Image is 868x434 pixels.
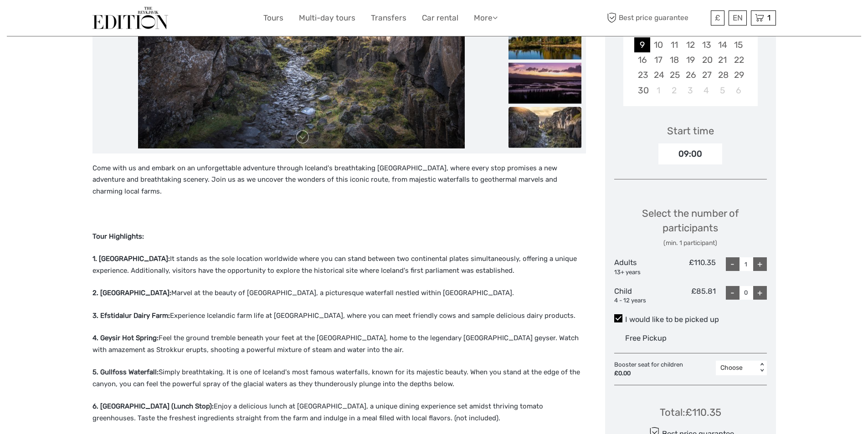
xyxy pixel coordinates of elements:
div: + [753,286,767,300]
span: 1 [766,13,772,22]
div: - [726,286,740,300]
div: Adults [614,257,665,276]
div: Choose Saturday, November 29th, 2025 [730,67,746,82]
div: Select the number of participants [614,206,767,248]
div: £110.35 [665,257,716,276]
div: Booster seat for children [614,361,688,378]
span: Best price guarantee [605,10,709,26]
a: Transfers [371,11,406,25]
div: Choose Tuesday, November 11th, 2025 [666,37,682,52]
span: £ [715,13,720,22]
div: < > [758,363,765,373]
p: Feel the ground tremble beneath your feet at the [GEOGRAPHIC_DATA], home to the legendary [GEOGRA... [92,332,586,356]
p: Simply breathtaking. It is one of Iceland's most famous waterfalls, known for its majestic beauty... [92,367,586,390]
span: Free Pickup [625,334,667,342]
div: Choose Wednesday, November 12th, 2025 [682,37,698,52]
div: month 2025-11 [626,7,755,98]
div: Choose Monday, November 17th, 2025 [650,52,666,67]
strong: 6. [GEOGRAPHIC_DATA] (Lunch Stop): [92,402,214,410]
div: Choose Tuesday, November 25th, 2025 [666,67,682,82]
div: Choose Sunday, November 23rd, 2025 [634,67,650,82]
div: Start time [667,124,714,138]
div: Choose Thursday, December 4th, 2025 [699,83,714,98]
div: (min. 1 participant) [614,239,767,248]
div: Choose Monday, December 1st, 2025 [650,83,666,98]
div: Choose Friday, December 5th, 2025 [714,83,730,98]
div: Choose Monday, November 24th, 2025 [650,67,666,82]
strong: 4. Geysir Hot Spring: [92,334,159,342]
p: Marvel at the beauty of [GEOGRAPHIC_DATA], a picturesque waterfall nestled within [GEOGRAPHIC_DATA]. [92,287,586,299]
div: 09:00 [658,143,722,164]
div: £0.00 [614,369,683,378]
a: Multi-day tours [299,11,355,25]
img: 7eacc804f4d54ca3b102c41e4c28701e_slider_thumbnail.jpeg [508,107,581,148]
div: Choose Thursday, November 20th, 2025 [699,52,714,67]
div: + [753,257,767,271]
div: Choose Sunday, November 30th, 2025 [634,83,650,98]
div: 4 - 12 years [614,296,665,305]
strong: 1. [GEOGRAPHIC_DATA]: [92,255,170,263]
strong: Tour Highlights: [92,232,144,240]
div: 13+ years [614,268,665,277]
img: The Reykjavík Edition [92,7,168,29]
a: Car rental [422,11,458,25]
div: Choose Thursday, November 27th, 2025 [699,67,714,82]
div: EN [729,10,747,26]
div: Choose Saturday, November 15th, 2025 [730,37,746,52]
strong: 3. Efstidalur Dairy Farm: [92,311,170,320]
button: Open LiveChat chat widget [105,14,116,25]
div: Choose Saturday, December 6th, 2025 [730,83,746,98]
div: Choose Wednesday, November 19th, 2025 [682,52,698,67]
div: Choose Wednesday, December 3rd, 2025 [682,83,698,98]
img: 6565cf0b72a24c20b643b062575982bc_slider_thumbnail.jpeg [508,18,581,59]
p: It stands as the sole location worldwide where you can stand between two continental plates simul... [92,253,586,276]
div: Choose [720,363,753,373]
img: 319fec83bea24a29931587fd159e8dd7_slider_thumbnail.jpeg [508,62,581,103]
div: - [726,257,740,271]
div: Choose Thursday, November 13th, 2025 [699,37,714,52]
p: Experience Icelandic farm life at [GEOGRAPHIC_DATA], where you can meet friendly cows and sample ... [92,310,586,322]
a: Tours [263,11,283,25]
div: Choose Monday, November 10th, 2025 [650,37,666,52]
div: Total : £110.35 [660,405,721,419]
div: Choose Tuesday, December 2nd, 2025 [666,83,682,98]
div: Choose Saturday, November 22nd, 2025 [730,52,746,67]
strong: 5. Gullfoss Waterfall: [92,368,159,376]
div: Child [614,286,665,305]
div: Choose Wednesday, November 26th, 2025 [682,67,698,82]
div: Choose Friday, November 28th, 2025 [714,67,730,82]
div: Choose Tuesday, November 18th, 2025 [666,52,682,67]
div: £85.81 [665,286,716,305]
strong: 2. [GEOGRAPHIC_DATA]: [92,289,171,297]
p: We're away right now. Please check back later! [13,16,103,23]
div: Choose Sunday, November 9th, 2025 [634,37,650,52]
div: Choose Friday, November 21st, 2025 [714,52,730,67]
a: More [474,11,498,25]
div: Choose Friday, November 14th, 2025 [714,37,730,52]
div: Choose Sunday, November 16th, 2025 [634,52,650,67]
p: Come with us and embark on an unforgettable adventure through Iceland's breathtaking [GEOGRAPHIC_... [92,163,586,198]
label: I would like to be picked up [614,314,767,325]
p: Enjoy a delicious lunch at [GEOGRAPHIC_DATA], a unique dining experience set amidst thriving toma... [92,401,586,424]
